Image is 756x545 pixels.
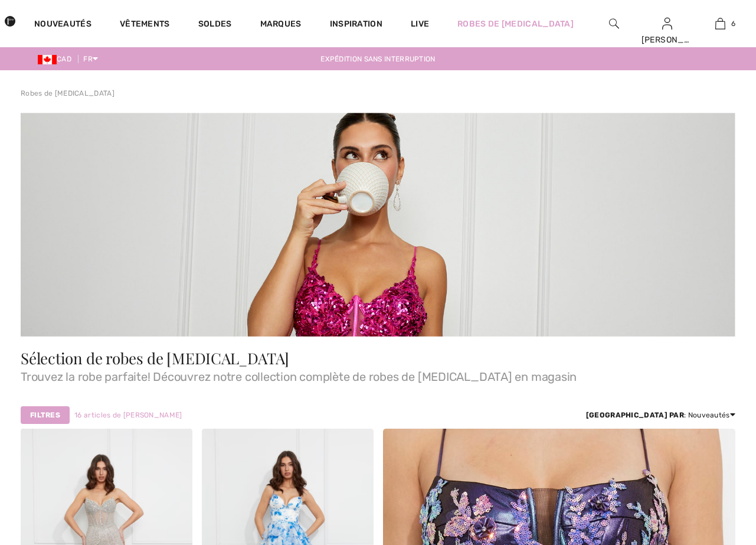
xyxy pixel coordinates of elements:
[662,17,672,31] img: Mes infos
[74,410,182,420] span: 16 articles de [PERSON_NAME]
[457,18,574,30] a: Robes de [MEDICAL_DATA]
[642,34,693,46] div: [PERSON_NAME]
[330,19,382,31] span: Inspiration
[694,17,746,31] a: 6
[21,366,735,383] span: Trouvez la robe parfaite! Découvrez notre collection complète de robes de [MEDICAL_DATA] en magasin
[38,55,76,63] span: CAD
[715,17,725,31] img: Mon panier
[5,9,15,33] img: 1ère Avenue
[586,411,684,419] strong: [GEOGRAPHIC_DATA] par
[21,89,114,97] a: Robes de [MEDICAL_DATA]
[120,19,170,31] a: Vêtements
[586,410,735,420] div: : Nouveautés
[83,55,98,63] span: FR
[34,19,91,31] a: Nouveautés
[260,19,302,31] a: Marques
[662,18,672,29] a: Se connecter
[21,348,289,368] span: Sélection de robes de [MEDICAL_DATA]
[38,55,57,64] img: Canadian Dollar
[30,410,60,420] strong: Filtres
[198,19,232,31] a: Soldes
[731,18,735,29] span: 6
[609,17,619,31] img: recherche
[411,18,429,30] a: Live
